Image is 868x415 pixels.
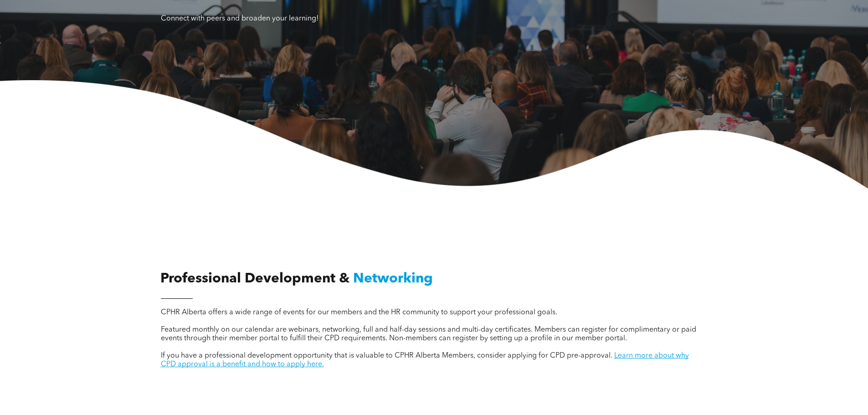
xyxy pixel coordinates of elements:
span: Featured monthly on our calendar are webinars, networking, full and half-day sessions and multi-d... [161,326,696,342]
span: Connect with peers and broaden your learning! [161,15,318,22]
span: If you have a professional development opportunity that is valuable to CPHR Alberta Members, cons... [161,352,612,359]
span: Professional Development & [160,272,349,286]
span: Networking [353,272,433,286]
span: CPHR Alberta offers a wide range of events for our members and the HR community to support your p... [161,309,557,316]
